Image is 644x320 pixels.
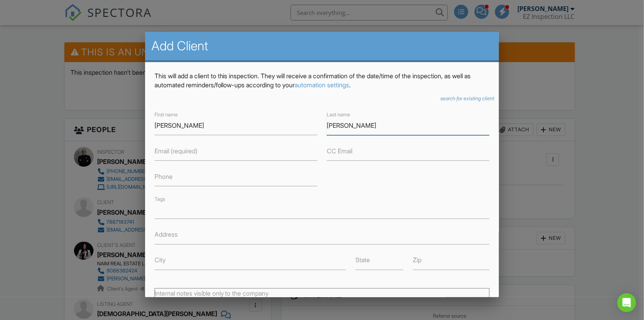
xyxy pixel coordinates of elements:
[155,256,166,264] label: City
[155,72,490,89] p: This will add a client to this inspection. They will receive a confirmation of the date/time of t...
[155,196,165,202] label: Tags
[155,230,178,239] label: Address
[327,111,350,118] label: Last name
[151,38,493,54] h2: Add Client
[355,256,370,264] label: State
[413,256,421,264] label: Zip
[155,147,197,155] label: Email (required)
[327,147,352,155] label: CC Email
[155,111,178,118] label: First name
[155,172,173,181] label: Phone
[440,96,494,102] a: search for existing client
[617,293,636,312] div: Open Intercom Messenger
[295,81,350,89] a: automation settings
[155,289,269,298] label: Internal notes visible only to the company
